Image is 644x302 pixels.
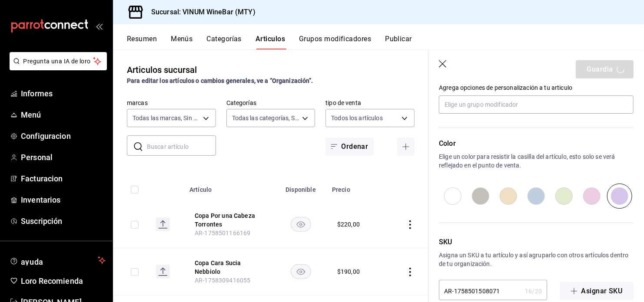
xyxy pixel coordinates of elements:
p: Color [439,138,634,149]
span: Todos los artículos [331,114,383,122]
div: navigation tabs [127,35,644,49]
button: open_drawer_menu [96,23,103,30]
span: Informes [21,88,106,99]
span: Inventarios [21,194,106,206]
label: Categorías [226,100,315,106]
button: actions [406,220,415,229]
p: Agrega opciones de personalización a tu artículo [439,83,634,92]
button: Ordenar [325,138,373,156]
strong: Para editar los artículos o cambios generales, ve a “Organización”. [127,77,313,84]
a: Pregunta una IA de loro [6,63,107,72]
button: availability-product [291,217,311,232]
button: Menús [171,35,193,49]
span: ayuda [21,255,94,266]
th: Disponible [275,173,327,201]
div: $ 190,00 [337,267,360,276]
button: edit-product-location [195,259,264,276]
input: Elige un grupo modificador [439,95,634,114]
h3: Sucursal: VINUM WineBar (MTY) [144,7,256,17]
button: Categorías [207,35,242,49]
button: Articulos [256,35,285,49]
div: 16 / 20 [525,287,542,295]
span: AR-1758501166169 [195,230,250,236]
button: Asignar SKU [560,282,634,300]
p: SKU [439,237,634,247]
span: Menú [21,109,106,121]
th: Artículo [184,173,275,201]
label: marcas [127,100,216,106]
span: Configuracion [21,130,106,142]
span: Personal [21,151,106,163]
span: Loro Recomienda [21,275,106,287]
button: Grupos modificadores [299,35,371,49]
button: edit-product-location [195,211,264,229]
span: Todas las marcas, Sin marca [133,114,200,122]
div: Articulos sucursal [127,63,197,76]
span: Todas las categorías, Sin categorías [232,114,299,122]
input: Buscar artículo [147,138,216,155]
span: AR-1758309416055 [195,277,250,284]
span: Pregunta una IA de loro [23,57,93,66]
span: Suscripción [21,215,106,227]
p: Asigna un SKU a tu artículo y así agruparlo con otros artículos dentro de tu organización. [439,251,634,268]
th: Precio [327,173,387,201]
p: Elige un color para resistir la casilla del artículo, esto solo se verá reflejado en el punto de ... [439,152,634,170]
label: tipo de venta [325,100,415,106]
button: actions [406,268,415,276]
div: $ 220,00 [337,220,360,229]
button: availability-product [291,264,311,279]
span: Facturacion [21,173,106,184]
button: Resumen [127,35,157,49]
button: Publicar [385,35,412,49]
button: Pregunta una IA de loro [10,52,107,70]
